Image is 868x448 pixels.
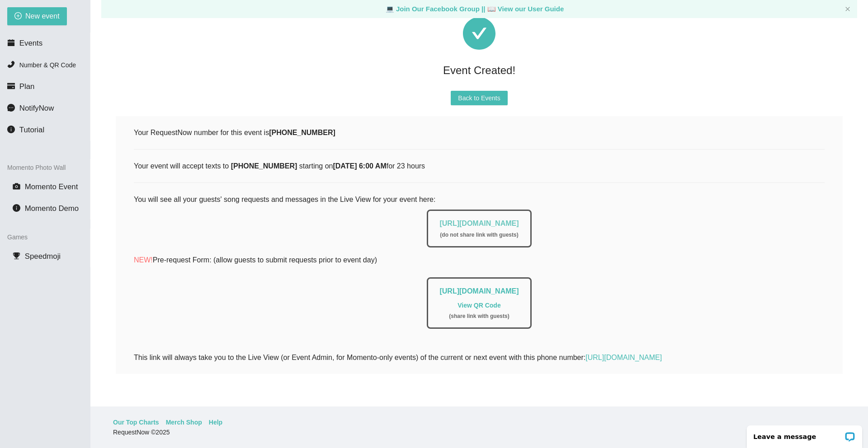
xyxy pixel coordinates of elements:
[134,129,335,136] span: Your RequestNow number for this event is
[14,12,22,21] span: plus-circle
[741,420,868,448] iframe: LiveChat chat widget
[451,91,507,105] button: Back to Events
[209,417,222,427] a: Help
[269,129,335,136] b: [PHONE_NUMBER]
[845,6,850,12] button: close
[7,104,15,112] span: message
[487,5,564,13] a: laptop View our User Guide
[386,5,487,13] a: laptop Join Our Facebook Group ||
[439,287,519,295] a: [URL][DOMAIN_NAME]
[13,252,20,260] span: trophy
[7,126,15,133] span: info-circle
[134,256,153,264] span: NEW!
[25,10,60,22] span: New event
[439,219,519,227] a: [URL][DOMAIN_NAME]
[487,5,496,13] span: laptop
[845,6,850,12] span: close
[25,252,61,261] span: Speedmoji
[113,427,843,437] div: RequestNow © 2025
[25,182,78,191] span: Momento Event
[166,417,202,427] a: Merch Shop
[13,204,20,212] span: info-circle
[386,5,394,13] span: laptop
[113,417,159,427] a: Our Top Charts
[585,354,662,361] a: [URL][DOMAIN_NAME]
[25,204,79,213] span: Momento Demo
[7,82,15,90] span: credit-card
[463,17,495,50] span: check-circle
[19,104,54,112] span: NotifyNow
[458,302,500,309] a: View QR Code
[333,162,386,170] b: [DATE] 6:00 AM
[19,61,76,69] span: Number & QR Code
[134,160,825,172] div: Your event will accept texts to starting on for 23 hours
[7,61,15,68] span: phone
[19,39,42,47] span: Events
[439,231,519,239] div: ( do not share link with guests )
[7,39,15,47] span: calendar
[439,312,519,321] div: ( share link with guests )
[134,254,825,266] p: Pre-request Form: (allow guests to submit requests prior to event day)
[13,182,20,190] span: camera
[134,352,825,363] div: This link will always take you to the Live View (or Event Admin, for Momento-only events) of the ...
[19,82,35,91] span: Plan
[7,7,67,25] button: plus-circleNew event
[458,93,500,103] span: Back to Events
[19,126,44,134] span: Tutorial
[231,162,297,170] b: [PHONE_NUMBER]
[116,61,843,80] div: Event Created!
[134,194,825,340] div: You will see all your guests' song requests and messages in the Live View for your event here:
